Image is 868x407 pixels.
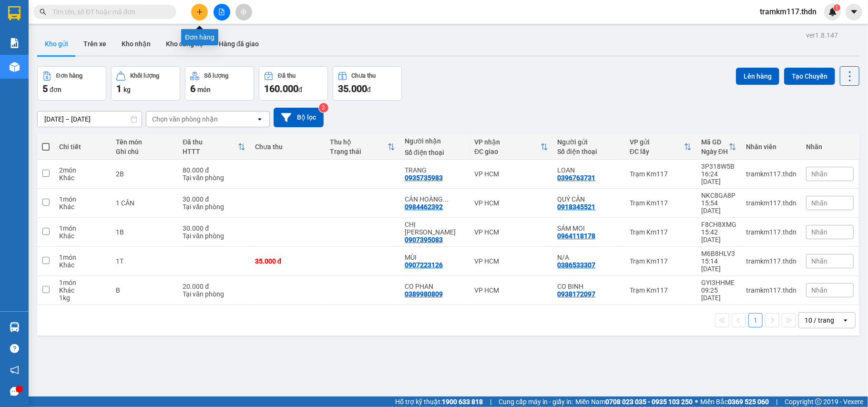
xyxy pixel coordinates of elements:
[728,398,769,406] strong: 0369 525 060
[94,39,114,45] span: VP HCM
[259,66,328,101] button: Đã thu160.000đ
[405,283,465,290] div: CO PHAN
[558,148,620,155] div: Số điện thoại
[605,398,693,406] strong: 0708 023 035 - 0935 103 250
[181,29,218,45] div: Đơn hàng
[806,143,854,151] div: Nhãn
[76,32,114,55] button: Trên xe
[701,199,736,214] div: 15:54 [DATE]
[59,286,106,294] div: Khác
[405,137,465,145] div: Người nhận
[405,166,465,174] div: TRANG
[218,9,225,15] span: file-add
[38,112,142,127] input: Select a date range.
[256,115,264,123] svg: open
[811,199,827,207] span: Nhãn
[130,72,159,79] div: Khối lượng
[701,279,736,286] div: GYI3HHME
[630,228,692,236] div: Trạm Km117
[178,134,250,160] th: Toggle SortBy
[558,203,596,211] div: 0918345521
[278,72,296,79] div: Đã thu
[72,39,95,45] span: VP Nhận:
[405,254,465,261] div: MÙI
[116,286,173,294] div: B
[255,257,320,265] div: 35.000 đ
[746,257,797,265] div: tramkm117.thdn
[746,286,797,294] div: tramkm117.thdn
[474,138,540,146] div: VP nhận
[811,170,827,178] span: Nhãn
[158,32,211,55] button: Kho công nợ
[6,7,30,31] img: logo
[59,203,106,211] div: Khác
[235,4,252,20] button: aim
[72,51,134,74] span: Số 170 [PERSON_NAME], P8, Q11, [GEOGRAPHIC_DATA][PERSON_NAME]
[630,148,684,155] div: ĐC lấy
[575,397,693,407] span: Miền Nam
[701,192,736,199] div: NKC8GA8P
[367,86,371,93] span: đ
[490,397,491,407] span: |
[116,83,122,94] span: 1
[204,72,228,79] div: Số lượng
[405,221,465,236] div: CHỊ SEN
[442,398,483,406] strong: 1900 633 818
[474,170,548,178] div: VP HCM
[214,4,230,20] button: file-add
[123,86,131,93] span: kg
[59,254,106,261] div: 1 món
[630,199,692,207] div: Trạm Km117
[470,134,552,160] th: Toggle SortBy
[59,224,106,232] div: 1 món
[815,398,822,405] span: copyright
[22,39,52,45] span: Trạm Km117
[846,4,862,20] button: caret-down
[748,313,763,327] button: 1
[191,4,208,20] button: plus
[41,17,132,24] strong: (NHÀ XE [GEOGRAPHIC_DATA])
[558,232,596,240] div: 0964118178
[59,294,106,302] div: 1 kg
[59,261,106,269] div: Khác
[405,261,443,269] div: 0907223126
[701,286,736,302] div: 09:25 [DATE]
[116,148,173,155] div: Ghi chú
[44,26,129,32] strong: HCM - ĐỊNH QUÁN - PHƯƠNG LÂM
[116,257,173,265] div: 1T
[696,134,741,160] th: Toggle SortBy
[298,86,302,93] span: đ
[474,257,548,265] div: VP HCM
[183,232,245,240] div: Tại văn phòng
[405,290,443,298] div: 0389980809
[10,62,20,72] img: warehouse-icon
[395,397,483,407] span: Hỗ trợ kỹ thuật:
[701,250,736,257] div: M6B8HLV3
[850,8,858,16] span: caret-down
[806,30,838,41] div: ver 1.8.147
[811,286,827,294] span: Nhãn
[499,397,573,407] span: Cung cấp máy in - giấy in:
[40,9,46,15] span: search
[630,138,684,146] div: VP gửi
[330,138,388,146] div: Thu hộ
[183,290,245,298] div: Tại văn phòng
[37,66,106,101] button: Đơn hàng5đơn
[264,83,298,94] span: 160.000
[558,283,620,290] div: CO BINH
[114,32,158,55] button: Kho nhận
[255,143,320,151] div: Chưa thu
[10,322,20,332] img: warehouse-icon
[325,134,400,160] th: Toggle SortBy
[700,397,769,407] span: Miền Bắc
[630,257,692,265] div: Trạm Km117
[240,9,247,15] span: aim
[405,149,465,156] div: Số điện thoại
[405,203,443,211] div: 0984462392
[152,114,218,124] div: Chọn văn phòng nhận
[59,232,106,240] div: Khác
[333,66,402,101] button: Chưa thu35.000đ
[558,195,620,203] div: QUÝ CÂN
[59,166,106,174] div: 2 món
[36,5,136,16] strong: NHÀ XE THUẬN HƯƠNG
